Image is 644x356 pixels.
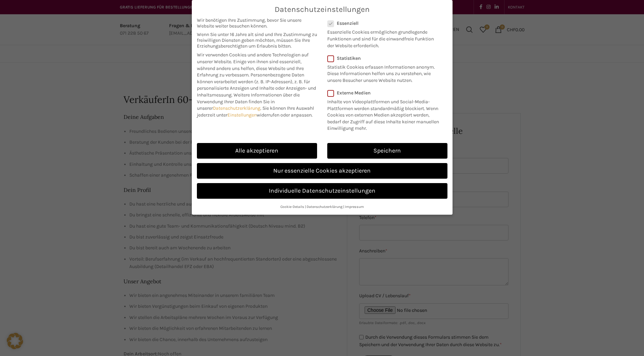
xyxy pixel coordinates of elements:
[197,143,317,159] a: Alle akzeptieren
[197,183,447,199] a: Individuelle Datenschutzeinstellungen
[345,204,364,209] a: Impressum
[213,105,260,111] a: Datenschutzerklärung
[227,112,257,118] a: Einstellungen
[327,55,439,61] label: Statistiken
[327,20,439,26] label: Essenziell
[280,204,304,209] a: Cookie-Details
[327,96,443,132] p: Inhalte von Videoplattformen und Social-Media-Plattformen werden standardmäßig blockiert. Wenn Co...
[197,105,314,118] span: Sie können Ihre Auswahl jederzeit unter widerrufen oder anpassen.
[327,90,443,96] label: Externe Medien
[327,26,439,49] p: Essenzielle Cookies ermöglichen grundlegende Funktionen und sind für die einwandfreie Funktion de...
[275,5,370,14] span: Datenschutzeinstellungen
[197,52,309,78] span: Wir verwenden Cookies und andere Technologien auf unserer Website. Einige von ihnen sind essenzie...
[197,72,316,98] span: Personenbezogene Daten können verarbeitet werden (z. B. IP-Adressen), z. B. für personalisierte A...
[197,163,447,179] a: Nur essenzielle Cookies akzeptieren
[197,17,317,29] span: Wir benötigen Ihre Zustimmung, bevor Sie unsere Website weiter besuchen können.
[197,32,317,49] span: Wenn Sie unter 16 Jahre alt sind und Ihre Zustimmung zu freiwilligen Diensten geben möchten, müss...
[307,204,343,209] a: Datenschutzerklärung
[327,143,447,159] a: Speichern
[327,61,439,84] p: Statistik Cookies erfassen Informationen anonym. Diese Informationen helfen uns zu verstehen, wie...
[197,92,300,111] span: Weitere Informationen über die Verwendung Ihrer Daten finden Sie in unserer .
